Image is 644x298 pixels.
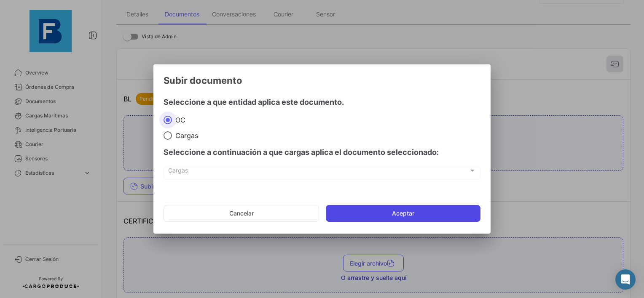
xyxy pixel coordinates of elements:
div: Abrir Intercom Messenger [615,269,636,290]
span: Cargas [172,131,198,140]
span: Cargas [168,169,469,176]
h4: Seleccione a continuación a que cargas aplica el documento seleccionado: [164,146,480,158]
button: Aceptar [326,205,480,222]
h4: Seleccione a que entidad aplica este documento. [164,96,480,108]
span: OC [172,116,185,124]
button: Cancelar [164,205,319,222]
h3: Subir documento [164,74,480,86]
